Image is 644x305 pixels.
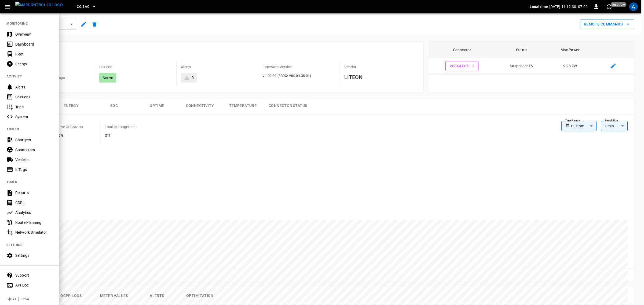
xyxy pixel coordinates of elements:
[15,210,53,215] div: Analytics
[629,2,638,11] div: profile-icon
[15,114,53,120] div: System
[15,2,63,8] img: ampcontrol.io logo
[15,190,53,195] div: Reports
[605,2,613,11] button: set refresh interval
[15,220,53,225] div: Route Planning
[15,32,53,37] div: Overview
[549,4,588,9] p: [DATE] 11:12:30 -07:00
[15,84,53,90] div: Alerts
[15,167,53,172] div: IdTags
[15,230,53,235] div: Network Simulator
[8,297,55,302] span: v [DATE] 13:54
[15,282,53,288] div: API Doc
[15,42,53,47] div: Dashboard
[15,253,53,258] div: Settings
[15,147,53,152] div: Connectors
[15,200,53,205] div: CDRs
[530,4,548,9] p: Local time
[15,61,53,67] div: Energy
[611,2,627,7] span: just now
[15,273,53,278] div: Support
[15,94,53,100] div: Sessions
[77,4,89,10] span: CC.SAC
[15,157,53,162] div: Vehicles
[15,137,53,143] div: Chargers
[15,104,53,110] div: Trips
[15,51,53,57] div: Fleet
